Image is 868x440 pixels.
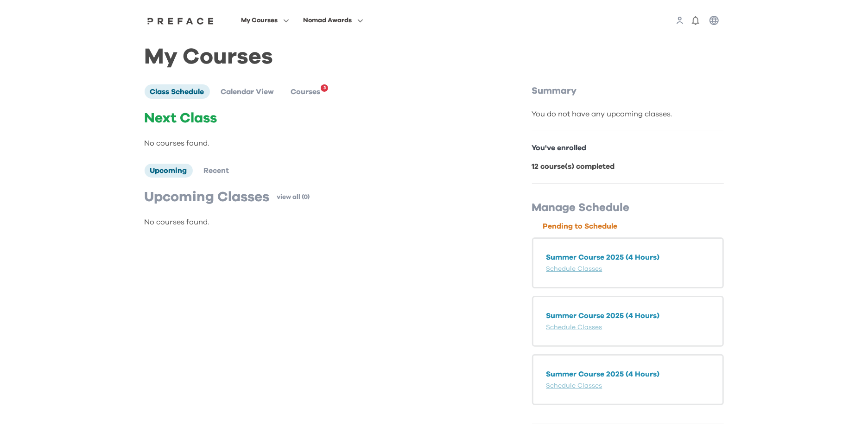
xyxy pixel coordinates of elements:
span: Courses [291,88,321,96]
span: Recent [204,167,229,174]
a: Schedule Classes [546,383,602,389]
a: view all (0) [277,192,310,202]
b: 12 course(s) completed [532,163,615,170]
span: Nomad Awards [303,15,352,26]
p: Manage Schedule [532,200,724,215]
span: Calendar View [221,88,274,96]
p: Pending to Schedule [543,221,724,232]
p: Summary [532,84,724,97]
button: My Courses [238,14,292,26]
span: Class Schedule [150,88,204,96]
p: Next Class [145,110,493,127]
p: Summer Course 2025 (4 Hours) [546,369,710,380]
p: No courses found. [145,138,493,149]
button: Nomad Awards [300,14,366,26]
p: No courses found. [145,217,493,228]
h1: My Courses [145,52,724,62]
p: Upcoming Classes [145,189,270,205]
a: Schedule Classes [546,324,602,331]
img: Preface Logo [145,17,216,25]
p: Summer Course 2025 (4 Hours) [546,310,710,321]
div: You do not have any upcoming classes. [532,108,724,120]
p: You've enrolled [532,142,724,153]
a: Preface Logo [145,17,216,24]
a: Schedule Classes [546,266,602,272]
span: My Courses [241,15,278,26]
span: 3 [323,83,326,94]
p: Summer Course 2025 (4 Hours) [546,252,710,263]
span: Upcoming [150,167,187,174]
